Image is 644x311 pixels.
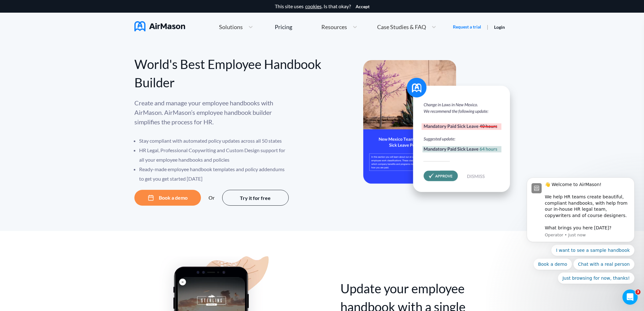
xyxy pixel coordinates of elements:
li: Stay compliant with automated policy updates across all 50 states [139,136,290,146]
span: Resources [321,24,347,30]
a: cookies [305,3,322,9]
li: HR Legal, Professional Copywriting and Custom Design support for all your employee handbooks and ... [139,146,290,165]
span: Solutions [219,24,243,30]
span: | [487,24,488,30]
a: Login [494,24,505,30]
button: Book a demo [134,190,201,206]
button: Try it for free [222,190,289,206]
a: Request a trial [453,24,481,30]
p: Create and manage your employee handbooks with AirMason. AirMason’s employee handbook builder sim... [134,98,290,127]
div: World's Best Employee Handbook Builder [134,55,322,92]
div: Or [209,195,215,201]
span: Case Studies & FAQ [377,24,426,30]
img: AirMason Logo [134,21,185,31]
iframe: Intercom live chat [622,289,638,305]
span: 3 [635,289,641,295]
a: Pricing [275,21,292,33]
li: Ready-made employee handbook templates and policy addendums to get you get started [DATE] [139,165,290,183]
iframe: Intercom notifications message [517,130,644,294]
img: hero-banner [363,60,518,205]
button: Accept cookies [356,4,370,9]
div: Pricing [275,24,292,30]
